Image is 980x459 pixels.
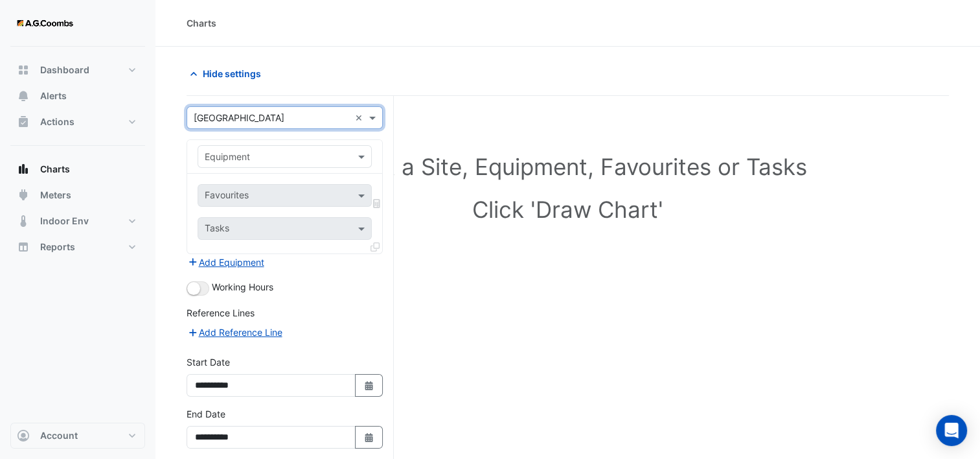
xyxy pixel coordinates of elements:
[187,255,265,270] button: Add Equipment
[40,64,89,76] span: Dashboard
[203,188,249,205] div: Favourites
[40,163,70,176] span: Charts
[40,89,67,102] span: Alerts
[16,10,74,36] img: Company Logo
[10,57,145,83] button: Dashboard
[40,241,75,253] span: Reports
[215,153,920,180] h1: Select a Site, Equipment, Favourites or Tasks
[10,423,145,449] button: Account
[17,163,30,176] app-icon: Charts
[17,89,30,102] app-icon: Alerts
[10,234,145,260] button: Reports
[187,16,216,30] div: Charts
[187,306,255,320] label: Reference Lines
[10,182,145,208] button: Meters
[187,407,225,421] label: End Date
[203,221,229,238] div: Tasks
[355,111,366,124] span: Clear
[10,109,145,135] button: Actions
[187,355,230,369] label: Start Date
[187,325,283,340] button: Add Reference Line
[17,189,30,202] app-icon: Meters
[40,115,74,128] span: Actions
[10,156,145,182] button: Charts
[17,64,30,76] app-icon: Dashboard
[17,215,30,228] app-icon: Indoor Env
[40,429,78,442] span: Account
[187,62,269,85] button: Hide settings
[371,198,383,209] span: Choose Function
[212,281,273,292] span: Working Hours
[215,196,920,223] h1: Click 'Draw Chart'
[363,432,375,443] fa-icon: Select Date
[17,241,30,253] app-icon: Reports
[40,189,71,202] span: Meters
[370,241,380,252] span: Clone Favourites and Tasks from this Equipment to other Equipment
[10,208,145,234] button: Indoor Env
[363,380,375,391] fa-icon: Select Date
[936,415,967,446] div: Open Intercom Messenger
[10,83,145,109] button: Alerts
[203,67,261,80] span: Hide settings
[17,115,30,128] app-icon: Actions
[40,215,89,228] span: Indoor Env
